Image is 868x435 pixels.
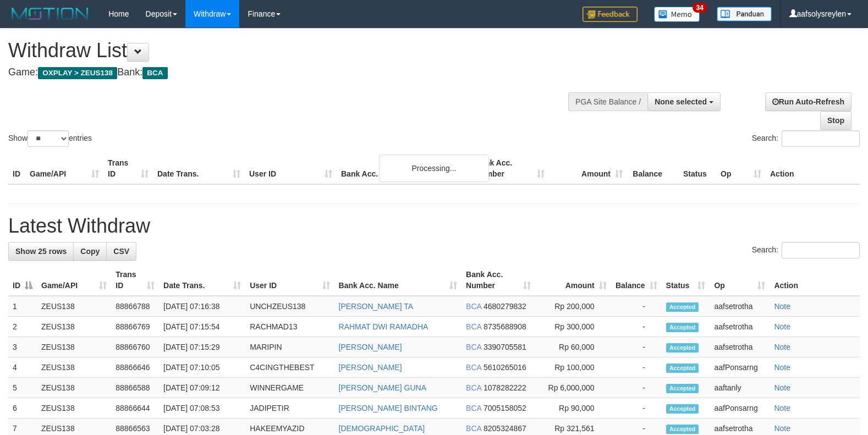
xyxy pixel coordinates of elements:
[245,296,334,317] td: UNCHZEUS138
[37,378,111,398] td: ZEUS138
[484,363,526,372] span: Copy 5610265016 to clipboard
[666,364,699,373] span: Accepted
[113,247,129,256] span: CSV
[8,242,74,261] a: Show 25 rows
[339,404,438,412] a: [PERSON_NAME] BINTANG
[245,378,334,398] td: WINNERGAME
[73,242,107,261] a: Copy
[142,67,167,79] span: BCA
[245,357,334,378] td: C4CINGTHEBEST
[28,130,69,147] select: Showentries
[153,153,245,184] th: Date Trans.
[111,398,159,419] td: 88866644
[535,398,611,419] td: Rp 90,000
[466,383,481,392] span: BCA
[159,398,245,419] td: [DATE] 07:08:53
[245,398,334,419] td: JADIPETIR
[666,425,699,434] span: Accepted
[339,322,428,331] a: RAHMAT DWI RAMADHA
[717,7,772,21] img: panduan.png
[679,153,716,184] th: Status
[471,153,549,184] th: Bank Acc. Number
[774,322,790,331] a: Note
[337,153,471,184] th: Bank Acc. Name
[549,153,627,184] th: Amount
[710,296,770,317] td: aafsetrotha
[710,265,770,296] th: Op: activate to sort column ascending
[80,247,100,256] span: Copy
[774,363,790,372] a: Note
[820,111,851,130] a: Stop
[611,317,662,337] td: -
[466,404,481,412] span: BCA
[339,383,426,392] a: [PERSON_NAME] GUNA
[666,343,699,353] span: Accepted
[611,337,662,357] td: -
[666,302,699,312] span: Accepted
[535,317,611,337] td: Rp 300,000
[111,265,159,296] th: Trans ID: activate to sort column ascending
[37,296,111,317] td: ZEUS138
[8,378,37,398] td: 5
[245,317,334,337] td: RACHMAD13
[710,398,770,419] td: aafPonsarng
[37,398,111,419] td: ZEUS138
[655,97,707,106] span: None selected
[334,265,462,296] th: Bank Acc. Name: activate to sort column ascending
[647,92,721,111] button: None selected
[37,317,111,337] td: ZEUS138
[666,384,699,393] span: Accepted
[245,265,334,296] th: User ID: activate to sort column ascending
[484,343,526,351] span: Copy 3390705581 to clipboard
[159,378,245,398] td: [DATE] 07:09:12
[535,265,611,296] th: Amount: activate to sort column ascending
[8,337,37,357] td: 3
[339,343,402,351] a: [PERSON_NAME]
[103,153,153,184] th: Trans ID
[8,317,37,337] td: 2
[662,265,710,296] th: Status: activate to sort column ascending
[484,424,526,433] span: Copy 8205324867 to clipboard
[484,322,526,331] span: Copy 8735688908 to clipboard
[752,130,860,147] label: Search:
[462,265,535,296] th: Bank Acc. Number: activate to sort column ascending
[611,296,662,317] td: -
[8,67,568,78] h4: Game: Bank:
[766,153,860,184] th: Action
[484,302,526,311] span: Copy 4680279832 to clipboard
[106,242,136,261] a: CSV
[484,404,526,412] span: Copy 7005158052 to clipboard
[466,322,481,331] span: BCA
[8,153,25,184] th: ID
[111,357,159,378] td: 88866646
[535,337,611,357] td: Rp 60,000
[466,363,481,372] span: BCA
[111,296,159,317] td: 88866788
[710,317,770,337] td: aafsetrotha
[716,153,766,184] th: Op
[666,404,699,414] span: Accepted
[782,242,860,258] input: Search:
[159,317,245,337] td: [DATE] 07:15:54
[774,424,790,433] a: Note
[774,383,790,392] a: Note
[25,153,103,184] th: Game/API
[8,215,860,237] h1: Latest Withdraw
[339,363,402,372] a: [PERSON_NAME]
[693,3,707,13] span: 34
[466,343,481,351] span: BCA
[37,357,111,378] td: ZEUS138
[611,378,662,398] td: -
[8,130,92,147] label: Show entries
[38,67,117,79] span: OXPLAY > ZEUS138
[159,296,245,317] td: [DATE] 07:16:38
[774,302,790,311] a: Note
[752,242,860,258] label: Search:
[8,5,92,22] img: MOTION_logo.png
[111,317,159,337] td: 88866769
[37,265,111,296] th: Game/API: activate to sort column ascending
[159,337,245,357] td: [DATE] 07:15:29
[765,92,851,111] a: Run Auto-Refresh
[535,296,611,317] td: Rp 200,000
[611,357,662,378] td: -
